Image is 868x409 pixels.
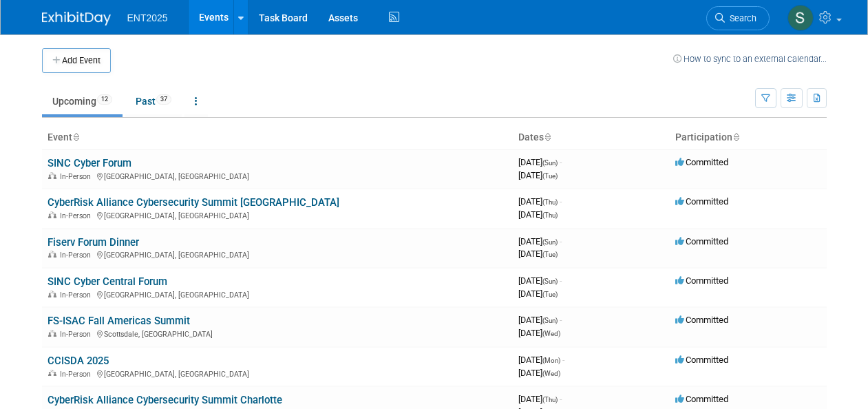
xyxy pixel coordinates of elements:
[48,291,56,297] img: In-Person Event
[787,5,814,31] img: Stephanie Silva
[127,12,168,23] span: ENT2025
[518,157,562,167] span: [DATE]
[47,368,507,379] div: [GEOGRAPHIC_DATA], [GEOGRAPHIC_DATA]
[542,317,558,324] span: (Sun)
[560,157,562,167] span: -
[60,330,95,339] span: In-Person
[560,236,562,247] span: -
[47,328,507,339] div: Scottsdale, [GEOGRAPHIC_DATA]
[47,394,282,406] a: CyberRisk Alliance Cybersecurity Summit Charlotte
[670,126,827,149] th: Participation
[125,88,182,114] a: Past37
[42,126,513,149] th: Event
[60,172,95,181] span: In-Person
[47,315,190,327] a: FS-ISAC Fall Americas Summit
[675,315,728,325] span: Committed
[542,238,558,246] span: (Sun)
[48,211,56,218] img: In-Person Event
[518,236,562,247] span: [DATE]
[42,12,111,25] img: ExhibitDay
[156,94,171,105] span: 37
[42,88,123,114] a: Upcoming12
[47,170,507,181] div: [GEOGRAPHIC_DATA], [GEOGRAPHIC_DATA]
[47,355,109,367] a: CCISDA 2025
[725,13,756,23] span: Search
[518,275,562,286] span: [DATE]
[518,328,560,338] span: [DATE]
[48,370,56,377] img: In-Person Event
[562,355,564,365] span: -
[542,251,558,258] span: (Tue)
[542,357,560,364] span: (Mon)
[542,330,560,337] span: (Wed)
[518,289,558,299] span: [DATE]
[518,170,558,180] span: [DATE]
[542,370,560,377] span: (Wed)
[542,198,558,206] span: (Thu)
[47,289,507,300] div: [GEOGRAPHIC_DATA], [GEOGRAPHIC_DATA]
[47,275,167,288] a: SINC Cyber Central Forum
[518,209,558,220] span: [DATE]
[60,211,95,220] span: In-Person
[544,132,551,143] a: Sort by Start Date
[47,236,139,249] a: Fiserv Forum Dinner
[706,6,770,30] a: Search
[47,209,507,220] div: [GEOGRAPHIC_DATA], [GEOGRAPHIC_DATA]
[42,48,111,73] button: Add Event
[72,132,79,143] a: Sort by Event Name
[675,394,728,404] span: Committed
[97,94,112,105] span: 12
[542,172,558,180] span: (Tue)
[60,370,95,379] span: In-Person
[542,277,558,285] span: (Sun)
[47,157,131,169] a: SINC Cyber Forum
[47,249,507,260] div: [GEOGRAPHIC_DATA], [GEOGRAPHIC_DATA]
[542,396,558,403] span: (Thu)
[518,196,562,207] span: [DATE]
[675,355,728,365] span: Committed
[732,132,739,143] a: Sort by Participation Type
[60,251,95,260] span: In-Person
[60,291,95,300] span: In-Person
[518,315,562,325] span: [DATE]
[675,275,728,286] span: Committed
[513,126,670,149] th: Dates
[560,275,562,286] span: -
[542,291,558,298] span: (Tue)
[675,157,728,167] span: Committed
[48,251,56,258] img: In-Person Event
[560,196,562,207] span: -
[542,211,558,219] span: (Thu)
[675,236,728,247] span: Committed
[518,249,558,259] span: [DATE]
[518,394,562,404] span: [DATE]
[47,196,339,209] a: CyberRisk Alliance Cybersecurity Summit [GEOGRAPHIC_DATA]
[560,315,562,325] span: -
[675,196,728,207] span: Committed
[673,54,827,64] a: How to sync to an external calendar...
[542,159,558,167] span: (Sun)
[48,172,56,179] img: In-Person Event
[518,355,564,365] span: [DATE]
[48,330,56,337] img: In-Person Event
[518,368,560,378] span: [DATE]
[560,394,562,404] span: -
